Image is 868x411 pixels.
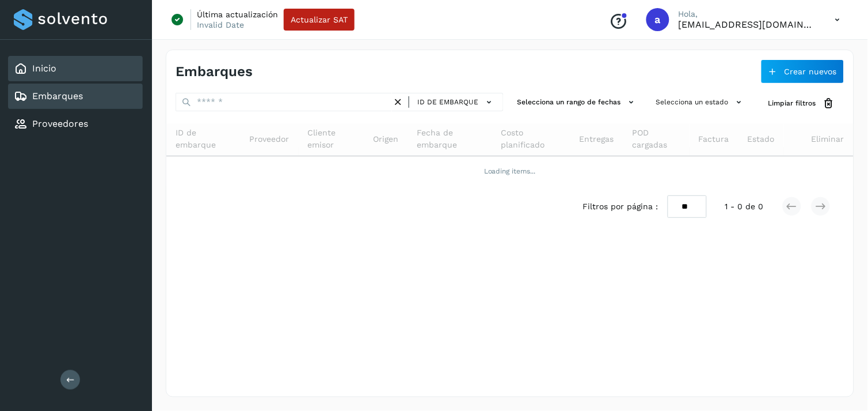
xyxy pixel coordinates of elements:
[284,9,355,31] button: Actualizar SAT
[8,111,143,137] div: Proveedores
[197,9,278,20] p: Última actualización
[652,93,750,112] button: Selecciona un estado
[583,201,658,213] span: Filtros por página :
[748,133,775,145] span: Estado
[308,127,355,151] span: Cliente emisor
[32,91,83,101] a: Embarques
[759,93,844,114] button: Limpiar filtros
[513,93,642,112] button: Selecciona un rango de fechas
[679,19,817,30] p: alejperez@niagarawater.com
[699,133,729,145] span: Factura
[8,56,143,81] div: Inicio
[250,133,290,145] span: Proveedor
[812,133,844,145] span: Eliminar
[8,84,143,109] div: Embarques
[32,118,88,129] a: Proveedores
[291,16,348,24] span: Actualizar SAT
[166,156,854,186] td: Loading items...
[417,97,478,107] span: ID de embarque
[633,127,680,151] span: POD cargadas
[176,127,231,151] span: ID de embarque
[580,133,614,145] span: Entregas
[414,94,498,111] button: ID de embarque
[761,59,844,84] button: Crear nuevos
[32,63,56,74] a: Inicio
[176,63,253,80] h4: Embarques
[679,9,817,19] p: Hola,
[501,127,561,151] span: Costo planificado
[374,133,399,145] span: Origen
[417,127,483,151] span: Fecha de embarque
[768,98,816,108] span: Limpiar filtros
[725,201,764,213] span: 1 - 0 de 0
[197,20,244,30] p: Invalid Date
[785,67,837,76] span: Crear nuevos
